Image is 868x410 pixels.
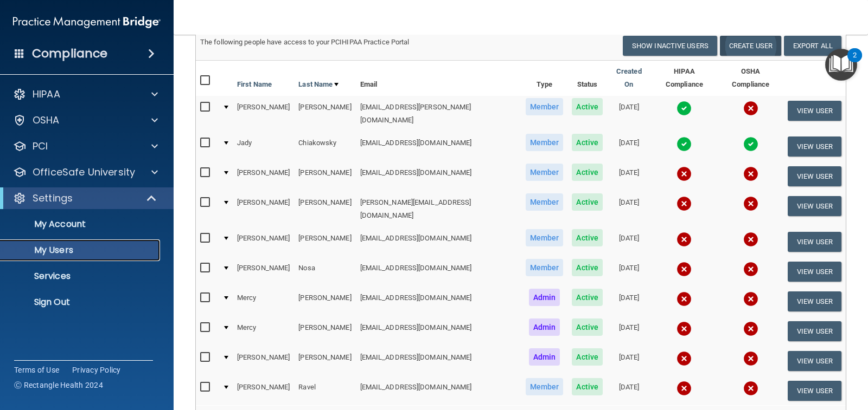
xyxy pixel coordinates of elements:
[72,365,121,375] a: Privacy Policy
[33,88,60,101] p: HIPAA
[743,136,758,152] img: tick.e7d51cea.svg
[743,381,758,396] img: cross.ca9f0e7f.svg
[7,245,155,256] p: My Users
[680,333,855,376] iframe: Drift Widget Chat Controller
[607,346,651,376] td: [DATE]
[294,257,355,287] td: Nosa
[607,161,651,191] td: [DATE]
[294,132,355,161] td: Chiakowsky
[743,166,758,181] img: cross.ca9f0e7f.svg
[356,346,521,376] td: [EMAIL_ADDRESS][DOMAIN_NAME]
[526,193,564,211] span: Member
[294,96,355,132] td: [PERSON_NAME]
[356,96,521,132] td: [EMAIL_ADDRESS][PERSON_NAME][DOMAIN_NAME]
[7,297,155,308] p: Sign Out
[572,318,603,336] span: Active
[853,55,857,69] div: 2
[788,196,841,216] button: View User
[572,259,603,276] span: Active
[651,61,718,96] th: HIPAA Compliance
[676,351,692,366] img: cross.ca9f0e7f.svg
[13,140,158,153] a: PCI
[526,229,564,246] span: Member
[33,114,60,127] p: OSHA
[233,346,294,376] td: [PERSON_NAME]
[294,376,355,405] td: Ravel
[233,132,294,161] td: Jady
[356,61,521,96] th: Email
[743,101,758,116] img: cross.ca9f0e7f.svg
[233,287,294,316] td: Mercy
[623,36,717,56] button: Show Inactive Users
[676,381,692,396] img: cross.ca9f0e7f.svg
[743,262,758,277] img: cross.ca9f0e7f.svg
[14,380,103,391] span: Ⓒ Rectangle Health 2024
[526,259,564,276] span: Member
[526,134,564,151] span: Member
[233,161,294,191] td: [PERSON_NAME]
[788,262,841,282] button: View User
[356,316,521,346] td: [EMAIL_ADDRESS][DOMAIN_NAME]
[676,136,692,152] img: tick.e7d51cea.svg
[572,134,603,151] span: Active
[743,291,758,307] img: cross.ca9f0e7f.svg
[567,61,607,96] th: Status
[294,227,355,257] td: [PERSON_NAME]
[356,132,521,161] td: [EMAIL_ADDRESS][DOMAIN_NAME]
[607,287,651,316] td: [DATE]
[13,192,157,205] a: Settings
[526,378,564,395] span: Member
[572,164,603,181] span: Active
[521,61,568,96] th: Type
[33,192,73,205] p: Settings
[788,101,841,121] button: View User
[611,65,647,91] a: Created On
[233,96,294,132] td: [PERSON_NAME]
[788,381,841,401] button: View User
[233,191,294,227] td: [PERSON_NAME]
[356,161,521,191] td: [EMAIL_ADDRESS][DOMAIN_NAME]
[7,219,155,230] p: My Account
[572,289,603,306] span: Active
[676,291,692,307] img: cross.ca9f0e7f.svg
[294,346,355,376] td: [PERSON_NAME]
[825,49,857,81] button: Open Resource Center, 2 new notifications
[784,36,841,56] a: Export All
[607,316,651,346] td: [DATE]
[14,365,59,375] a: Terms of Use
[607,96,651,132] td: [DATE]
[676,196,692,211] img: cross.ca9f0e7f.svg
[676,321,692,336] img: cross.ca9f0e7f.svg
[356,191,521,227] td: [PERSON_NAME][EMAIL_ADDRESS][DOMAIN_NAME]
[718,61,783,96] th: OSHA Compliance
[200,38,410,46] span: The following people have access to your PCIHIPAA Practice Portal
[607,376,651,405] td: [DATE]
[233,257,294,287] td: [PERSON_NAME]
[233,227,294,257] td: [PERSON_NAME]
[676,101,692,116] img: tick.e7d51cea.svg
[294,287,355,316] td: [PERSON_NAME]
[607,257,651,287] td: [DATE]
[788,321,841,341] button: View User
[526,164,564,181] span: Member
[788,136,841,157] button: View User
[788,232,841,252] button: View User
[607,191,651,227] td: [DATE]
[529,289,560,306] span: Admin
[572,98,603,115] span: Active
[526,98,564,115] span: Member
[529,348,560,366] span: Admin
[356,376,521,405] td: [EMAIL_ADDRESS][DOMAIN_NAME]
[294,191,355,227] td: [PERSON_NAME]
[572,378,603,395] span: Active
[33,166,135,179] p: OfficeSafe University
[32,46,107,61] h4: Compliance
[743,232,758,247] img: cross.ca9f0e7f.svg
[607,132,651,161] td: [DATE]
[607,227,651,257] td: [DATE]
[356,257,521,287] td: [EMAIL_ADDRESS][DOMAIN_NAME]
[572,193,603,211] span: Active
[294,161,355,191] td: [PERSON_NAME]
[529,318,560,336] span: Admin
[676,262,692,277] img: cross.ca9f0e7f.svg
